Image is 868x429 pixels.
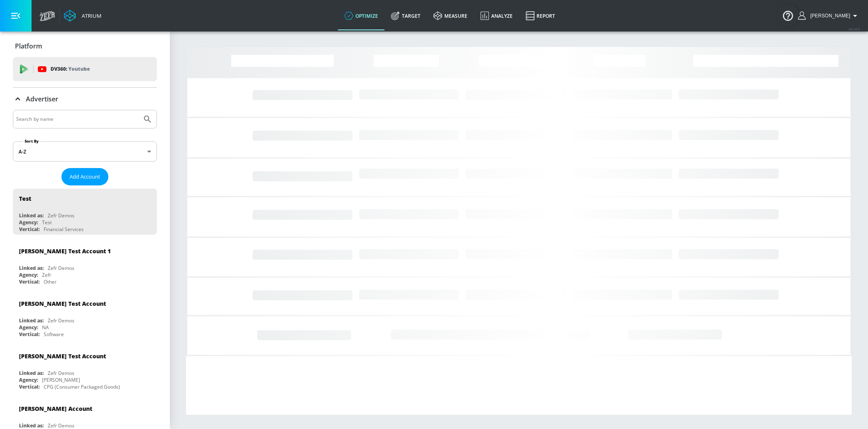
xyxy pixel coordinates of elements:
[61,168,108,185] button: Add Account
[19,376,38,383] div: Agency:
[384,1,427,30] a: Target
[78,12,101,19] div: Atrium
[42,324,49,331] div: NA
[13,88,157,110] div: Advertiser
[16,114,139,124] input: Search by name
[13,346,157,392] div: [PERSON_NAME] Test AccountLinked as:Zefr DemosAgency:[PERSON_NAME]Vertical:CPG (Consumer Packaged...
[51,65,90,74] p: DV360:
[48,265,74,271] div: Zefr Demos
[13,294,157,340] div: [PERSON_NAME] Test AccountLinked as:Zefr DemosAgency:NAVertical:Software
[19,331,40,338] div: Vertical:
[23,139,40,144] label: Sort By
[19,219,38,226] div: Agency:
[68,65,90,73] p: Youtube
[15,42,42,50] p: Platform
[849,27,860,31] span: v 4.24.0
[807,13,850,19] span: login as: veronica.hernandez@zefr.com
[44,226,84,233] div: Financial Services
[798,11,860,21] button: [PERSON_NAME]
[42,219,52,226] div: Test
[19,195,31,202] div: Test
[48,317,74,324] div: Zefr Demos
[19,265,44,271] div: Linked as:
[19,226,40,233] div: Vertical:
[48,212,74,219] div: Zefr Demos
[19,352,106,360] div: [PERSON_NAME] Test Account
[13,35,157,57] div: Platform
[19,383,40,390] div: Vertical:
[13,241,157,287] div: [PERSON_NAME] Test Account 1Linked as:Zefr DemosAgency:ZefrVertical:Other
[19,300,106,307] div: [PERSON_NAME] Test Account
[519,1,562,30] a: Report
[48,370,74,376] div: Zefr Demos
[19,317,44,324] div: Linked as:
[19,247,111,255] div: [PERSON_NAME] Test Account 1
[64,10,101,22] a: Atrium
[338,1,384,30] a: optimize
[13,189,157,235] div: TestLinked as:Zefr DemosAgency:TestVertical:Financial Services
[42,271,51,278] div: Zefr
[19,278,40,285] div: Vertical:
[13,57,157,81] div: DV360: Youtube
[48,422,74,429] div: Zefr Demos
[19,324,38,331] div: Agency:
[70,172,100,181] span: Add Account
[474,1,519,30] a: Analyze
[427,1,474,30] a: measure
[19,212,44,219] div: Linked as:
[13,141,157,162] div: A-Z
[19,271,38,278] div: Agency:
[19,422,44,429] div: Linked as:
[44,383,120,390] div: CPG (Consumer Packaged Goods)
[44,278,57,285] div: Other
[777,4,799,27] button: Open Resource Center
[44,331,64,338] div: Software
[19,405,92,412] div: [PERSON_NAME] Account
[19,370,44,376] div: Linked as:
[26,95,58,103] p: Advertiser
[42,376,80,383] div: [PERSON_NAME]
